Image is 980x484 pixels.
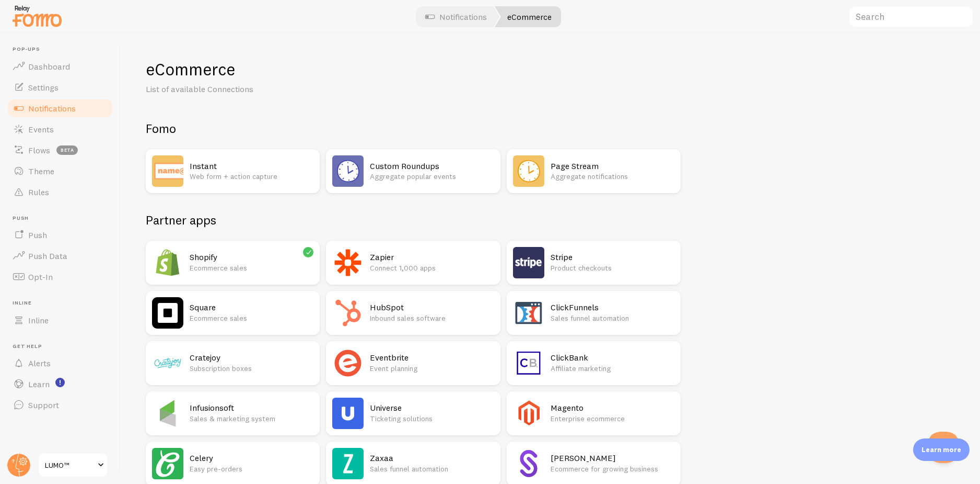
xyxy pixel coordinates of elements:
a: Learn [6,374,114,395]
p: Sales funnel automation [370,464,494,474]
img: Zaxaa [332,448,364,479]
p: Easy pre-orders [190,464,313,474]
h2: Custom Roundups [370,161,494,172]
img: Cratejoy [152,347,183,379]
p: Event planning [370,363,494,374]
span: Notifications [28,103,76,114]
h2: Universe [370,402,494,413]
img: Shopify [152,247,183,278]
img: Magento [513,398,544,429]
iframe: Help Scout Beacon - Open [928,432,959,463]
p: Web form + action capture [190,171,313,182]
a: Inline [6,310,114,331]
h1: eCommerce [146,59,955,80]
span: Support [28,400,59,410]
h2: Instant [190,161,313,172]
span: Push [28,230,47,240]
img: Universe [332,398,364,429]
p: Affiliate marketing [551,363,674,374]
span: Inline [13,300,114,307]
a: LUMO™ [38,453,108,478]
img: fomo-relay-logo-orange.svg [11,3,63,29]
h2: Infusionsoft [190,402,313,413]
img: Square [152,297,183,329]
span: Theme [28,166,54,176]
span: Flows [28,145,50,155]
p: Ecommerce for growing business [551,464,674,474]
h2: HubSpot [370,302,494,313]
h2: Cratejoy [190,352,313,363]
p: List of available Connections [146,83,396,95]
a: Dashboard [6,56,114,77]
p: Ecommerce sales [190,313,313,323]
img: Custom Roundups [332,155,364,187]
h2: Zaxaa [370,453,494,464]
img: ClickFunnels [513,297,544,329]
a: Push Data [6,245,114,266]
span: Events [28,124,54,134]
h2: Zapier [370,252,494,263]
h2: ClickFunnels [551,302,674,313]
p: Aggregate notifications [551,171,674,182]
a: Opt-In [6,266,114,287]
img: Eventbrite [332,347,364,379]
h2: Partner apps [146,212,681,228]
img: Page Stream [513,155,544,187]
h2: Page Stream [551,161,674,172]
p: Inbound sales software [370,313,494,323]
span: Dashboard [28,61,70,72]
a: Theme [6,161,114,182]
img: Zapier [332,247,364,278]
p: Subscription boxes [190,363,313,374]
span: Pop-ups [13,46,114,53]
span: Rules [28,187,49,197]
a: Push [6,224,114,245]
span: Opt-In [28,272,53,282]
a: Flows beta [6,140,114,161]
p: Connect 1,000 apps [370,263,494,273]
img: Stripe [513,247,544,278]
a: Alerts [6,353,114,374]
h2: Fomo [146,120,681,137]
a: Settings [6,77,114,98]
a: Notifications [6,98,114,119]
h2: Celery [190,453,313,464]
img: Selz [513,448,544,479]
h2: ClickBank [551,352,674,363]
img: Infusionsoft [152,398,183,429]
span: LUMO™ [45,459,95,471]
span: Push Data [28,251,67,261]
p: Ticketing solutions [370,413,494,424]
h2: Stripe [551,252,674,263]
span: Inline [28,315,49,325]
a: Events [6,119,114,140]
p: Product checkouts [551,263,674,273]
span: Alerts [28,358,51,368]
p: Aggregate popular events [370,171,494,182]
span: Get Help [13,343,114,350]
p: Learn more [921,445,961,455]
img: ClickBank [513,347,544,379]
span: Push [13,215,114,222]
p: Ecommerce sales [190,263,313,273]
a: Rules [6,182,114,202]
h2: Eventbrite [370,352,494,363]
p: Enterprise ecommerce [551,413,674,424]
span: Settings [28,82,59,93]
svg: <p>Watch New Feature Tutorials!</p> [55,378,65,387]
span: Learn [28,379,50,389]
img: Instant [152,155,183,187]
h2: Square [190,302,313,313]
h2: Magento [551,402,674,413]
span: beta [56,145,78,155]
p: Sales funnel automation [551,313,674,323]
h2: Shopify [190,252,313,263]
a: Support [6,395,114,415]
h2: [PERSON_NAME] [551,453,674,464]
div: Learn more [913,438,970,461]
img: Celery [152,448,183,479]
p: Sales & marketing system [190,413,313,424]
img: HubSpot [332,297,364,329]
